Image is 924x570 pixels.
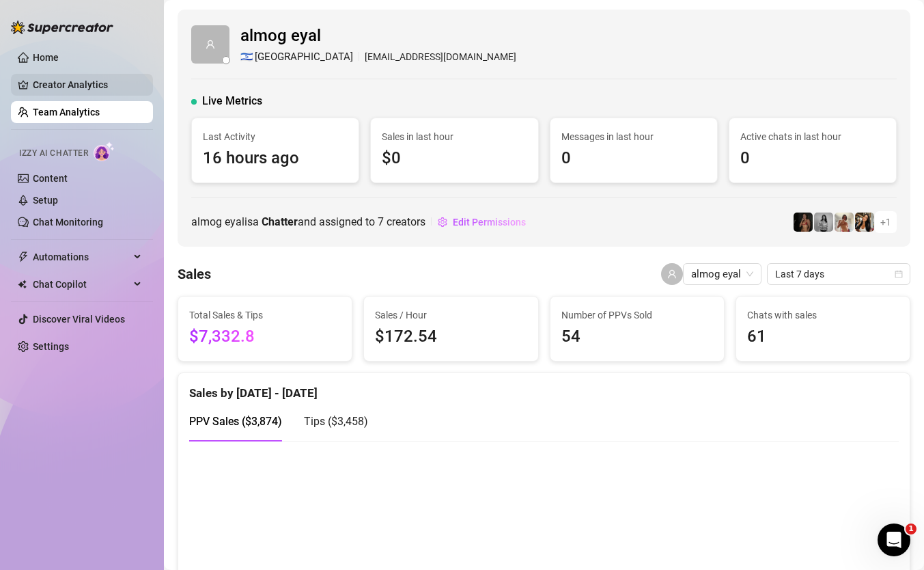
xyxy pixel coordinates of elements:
[378,215,384,228] span: 7
[189,415,282,428] span: PPV Sales ( $3,874 )
[255,49,353,66] span: [GEOGRAPHIC_DATA]
[33,341,69,352] a: Settings
[747,308,899,323] span: Chats with sales
[33,52,59,63] a: Home
[561,308,713,323] span: Number of PPVs Sold
[453,217,526,228] span: Edit Permissions
[667,269,677,279] span: user
[33,107,100,118] a: Team Analytics
[33,173,68,184] a: Content
[262,215,298,228] b: Chatter
[794,213,813,232] img: the_bohema
[189,324,341,350] span: $7,332.8
[814,213,833,232] img: A
[775,264,902,284] span: Last 7 days
[33,314,125,325] a: Discover Viral Videos
[855,213,874,232] img: AdelDahan
[740,129,885,144] span: Active chats in last hour
[561,324,713,350] span: 54
[240,49,253,66] span: 🇮🇱
[206,40,215,49] span: user
[203,129,348,144] span: Last Activity
[561,146,706,172] span: 0
[203,146,348,172] span: 16 hours ago
[11,21,113,34] img: logo-BBDzfeDw.svg
[747,324,899,350] span: 61
[19,147,88,160] span: Izzy AI Chatter
[906,524,916,534] span: 1
[240,23,516,49] span: almog eyal
[740,146,885,172] span: 0
[691,264,753,284] span: almog eyal
[880,215,891,230] span: + 1
[189,308,341,323] span: Total Sales & Tips
[191,213,425,230] span: almog eyal is a and assigned to creators
[189,373,899,403] div: Sales by [DATE] - [DATE]
[18,280,27,289] img: Chat Copilot
[878,524,910,556] iframe: Intercom live chat
[375,324,527,350] span: $172.54
[382,146,527,172] span: $0
[438,217,447,227] span: setting
[304,415,368,428] span: Tips ( $3,458 )
[895,270,903,278] span: calendar
[437,211,527,233] button: Edit Permissions
[240,49,516,66] div: [EMAIL_ADDRESS][DOMAIN_NAME]
[561,129,706,144] span: Messages in last hour
[33,74,142,96] a: Creator Analytics
[178,264,211,284] h4: Sales
[33,246,130,268] span: Automations
[18,252,29,262] span: thunderbolt
[33,195,58,206] a: Setup
[202,93,262,109] span: Live Metrics
[33,217,103,228] a: Chat Monitoring
[33,273,130,295] span: Chat Copilot
[835,213,854,232] img: Green
[375,308,527,323] span: Sales / Hour
[94,141,115,161] img: AI Chatter
[382,129,527,144] span: Sales in last hour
